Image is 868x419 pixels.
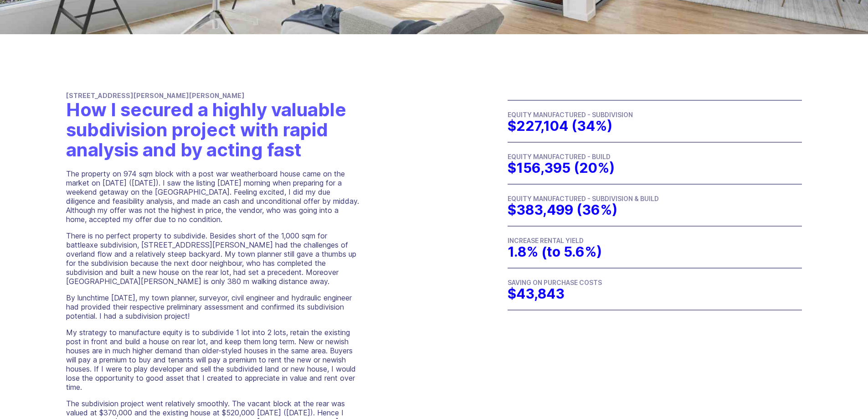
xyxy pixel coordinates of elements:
[508,195,659,202] span: EQUITY MANUFACTURED - SUBDIVISION & BUILD
[66,328,360,392] p: My strategy to manufacture equity is to subdivide 1 lot into 2 lots, retain the existing post in ...
[508,111,633,119] span: EQUITY MANUFACTURED - SUBDIVISION
[508,160,615,176] span: $156,395 (20%)
[508,243,602,260] span: 1.8% (to 5.6%)
[66,92,245,99] span: [STREET_ADDRESS][PERSON_NAME][PERSON_NAME]
[508,118,612,134] span: $227,104 (34%)
[508,279,602,286] span: SAVING ON PURCHASE COSTS
[508,237,584,244] span: INCREASE RENTAL YIELD
[508,153,611,160] span: EQUITY MANUFACTURED - BUILD
[66,293,360,321] p: By lunchtime [DATE], my town planner, surveyor, civil engineer and hydraulic engineer had provide...
[508,285,565,302] span: $43,843
[66,100,360,160] h1: How I secured a highly valuable subdivision project with rapid analysis and by acting fast
[66,169,360,224] p: The property on 974 sqm block with a post war weatherboard house came on the market on [DATE] ([D...
[508,202,617,218] span: $383,499 (36%)
[66,231,360,286] p: There is no perfect property to subdivide. Besides short of the 1,000 sqm for battleaxe subdivisi...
